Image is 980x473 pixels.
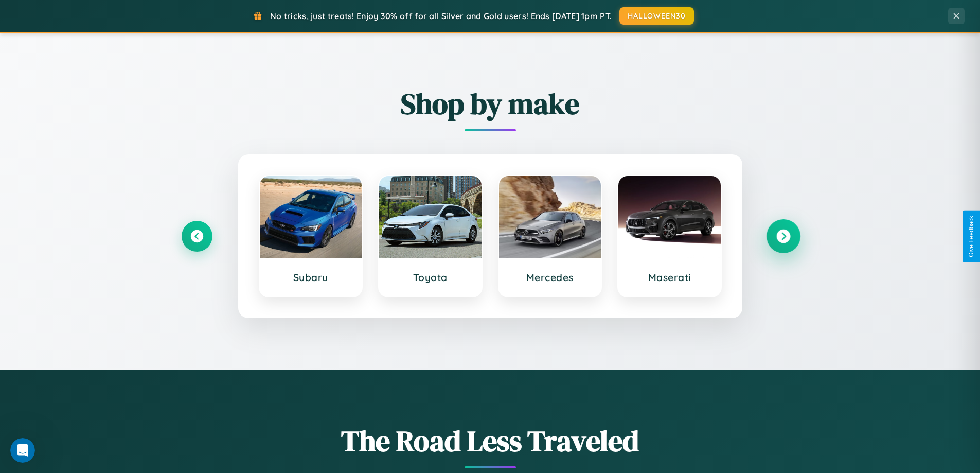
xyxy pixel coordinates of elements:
h2: Shop by make [182,84,799,124]
span: No tricks, just treats! Enjoy 30% off for all Silver and Gold users! Ends [DATE] 1pm PT. [270,11,612,21]
h3: Mercedes [509,271,591,284]
button: HALLOWEEN30 [619,7,694,25]
iframe: Intercom live chat [10,438,35,463]
h3: Toyota [389,271,471,284]
h3: Subaru [270,271,352,284]
h3: Maserati [629,271,710,284]
div: Give Feedback [968,216,975,257]
h1: The Road Less Traveled [182,421,799,461]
